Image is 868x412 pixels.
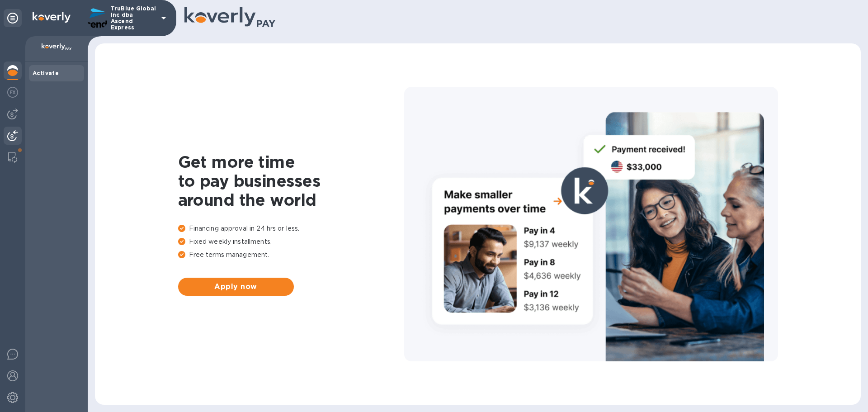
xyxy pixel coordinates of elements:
div: Unpin categories [4,9,22,27]
img: Logo [33,12,71,23]
button: Apply now [178,278,294,296]
p: Fixed weekly installments. [178,237,404,246]
b: Activate [33,70,59,76]
span: Apply now [185,281,287,292]
h1: Get more time to pay businesses around the world [178,152,404,209]
p: Free terms management. [178,250,404,260]
p: TruBlue Global Inc dba Ascend Express [111,5,156,31]
p: Financing approval in 24 hrs or less. [178,224,404,233]
img: Foreign exchange [7,87,18,98]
